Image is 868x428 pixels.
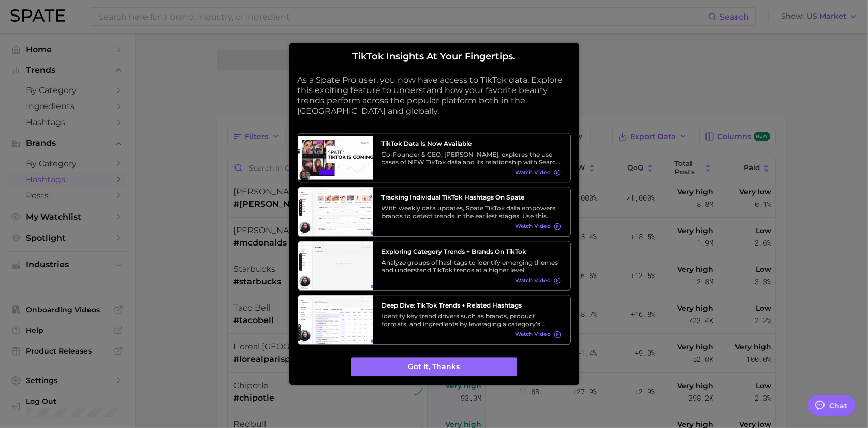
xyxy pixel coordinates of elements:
[298,187,571,237] a: Tracking Individual TikTok Hashtags on SpateWith weekly data updates, Spate TikTok data empowers ...
[382,140,561,147] h3: TikTok data is now available
[298,51,571,63] h2: TikTok insights at your fingertips.
[515,331,551,338] span: Watch Video
[382,312,561,328] div: Identify key trend drivers such as brands, product formats, and ingredients by leveraging a categ...
[382,193,561,201] h3: Tracking Individual TikTok Hashtags on Spate
[515,169,551,176] span: Watch Video
[382,301,561,309] h3: Deep Dive: TikTok Trends + Related Hashtags
[298,133,571,183] a: TikTok data is now availableCo-Founder & CEO, [PERSON_NAME], explores the use cases of NEW TikTok...
[515,277,551,284] span: Watch Video
[382,248,561,255] h3: Exploring Category Trends + Brands on TikTok
[351,357,517,377] button: Got it, thanks
[298,75,571,116] p: As a Spate Pro user, you now have access to TikTok data. Explore this exciting feature to underst...
[298,241,571,291] a: Exploring Category Trends + Brands on TikTokAnalyze groups of hashtags to identify emerging theme...
[298,295,571,345] a: Deep Dive: TikTok Trends + Related HashtagsIdentify key trend drivers such as brands, product for...
[382,258,561,274] div: Analyze groups of hashtags to identify emerging themes and understand TikTok trends at a higher l...
[382,150,561,166] div: Co-Founder & CEO, [PERSON_NAME], explores the use cases of NEW TikTok data and its relationship w...
[382,204,561,220] div: With weekly data updates, Spate TikTok data empowers brands to detect trends in the earliest stag...
[515,223,551,230] span: Watch Video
